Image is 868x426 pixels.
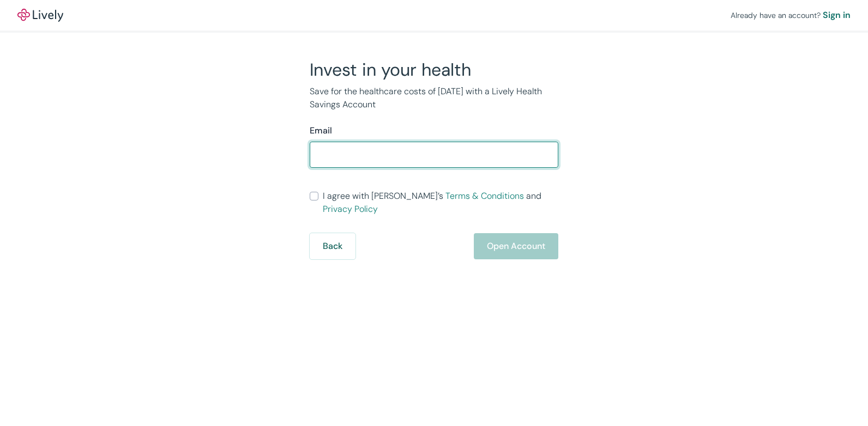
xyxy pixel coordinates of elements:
[310,59,558,81] h2: Invest in your health
[310,233,355,259] button: Back
[731,9,851,22] div: Already have an account?
[445,190,524,202] a: Terms & Conditions
[323,203,378,215] a: Privacy Policy
[823,9,851,22] a: Sign in
[310,85,558,111] p: Save for the healthcare costs of [DATE] with a Lively Health Savings Account
[323,190,558,216] span: I agree with [PERSON_NAME]’s and
[17,9,63,22] img: Lively
[310,124,332,137] label: Email
[17,9,63,22] a: LivelyLively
